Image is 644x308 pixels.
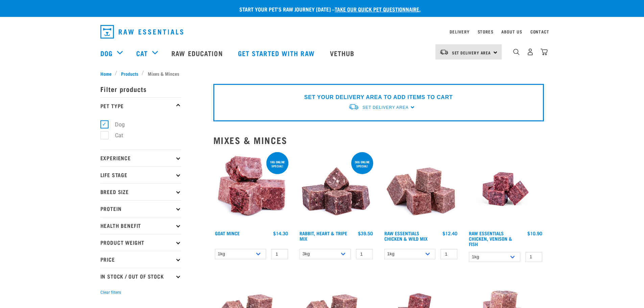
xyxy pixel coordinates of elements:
[383,151,459,228] img: Pile Of Cubed Chicken Wild Meat Mix
[165,40,231,67] a: Raw Education
[304,93,453,101] p: SET YOUR DELIVERY AREA TO ADD ITEMS TO CART
[136,48,148,58] a: Cat
[527,231,542,236] div: $10.90
[469,232,512,245] a: Raw Essentials Chicken, Venison & Fish
[104,120,127,129] label: Dog
[323,40,363,67] a: Vethub
[100,25,183,39] img: Raw Essentials Logo
[213,135,544,145] h2: Mixes & Minces
[104,131,126,140] label: Cat
[121,70,138,77] span: Products
[440,249,457,259] input: 1
[467,151,544,228] img: Chicken Venison mix 1655
[452,51,491,54] span: Set Delivery Area
[348,103,359,111] img: van-moving.png
[100,80,182,97] p: Filter products
[100,251,182,268] p: Price
[335,7,421,10] a: take our quick pet questionnaire.
[358,231,373,236] div: $39.50
[231,40,323,67] a: Get started with Raw
[100,268,182,285] p: In Stock / Out Of Stock
[530,30,549,33] a: Contact
[100,149,182,166] p: Experience
[100,217,182,234] p: Health Benefit
[439,49,449,55] img: van-moving.png
[362,105,408,110] span: Set Delivery Area
[215,232,240,234] a: Goat Mince
[525,252,542,262] input: 1
[100,48,113,58] a: Dog
[100,234,182,251] p: Product Weight
[100,70,115,77] a: Home
[100,166,182,183] p: Life Stage
[541,48,548,55] img: home-icon@2x.png
[271,249,288,259] input: 1
[478,30,494,33] a: Stores
[213,151,290,228] img: 1077 Wild Goat Mince 01
[100,70,544,77] nav: breadcrumbs
[100,97,182,114] p: Pet Type
[95,22,549,41] nav: dropdown navigation
[100,289,121,295] button: Clear filters
[117,70,142,77] a: Products
[298,151,375,228] img: 1175 Rabbit Heart Tripe Mix 01
[513,49,520,55] img: home-icon-1@2x.png
[501,30,522,33] a: About Us
[266,157,288,171] div: 1kg online special!
[100,200,182,217] p: Protein
[100,70,112,77] span: Home
[450,30,469,33] a: Delivery
[300,232,347,240] a: Rabbit, Heart & Tripe Mix
[527,48,534,55] img: user.png
[356,249,373,259] input: 1
[351,157,373,171] div: 3kg online special!
[100,183,182,200] p: Breed Size
[384,232,428,240] a: Raw Essentials Chicken & Wild Mix
[273,231,288,236] div: $14.30
[443,231,457,236] div: $12.40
